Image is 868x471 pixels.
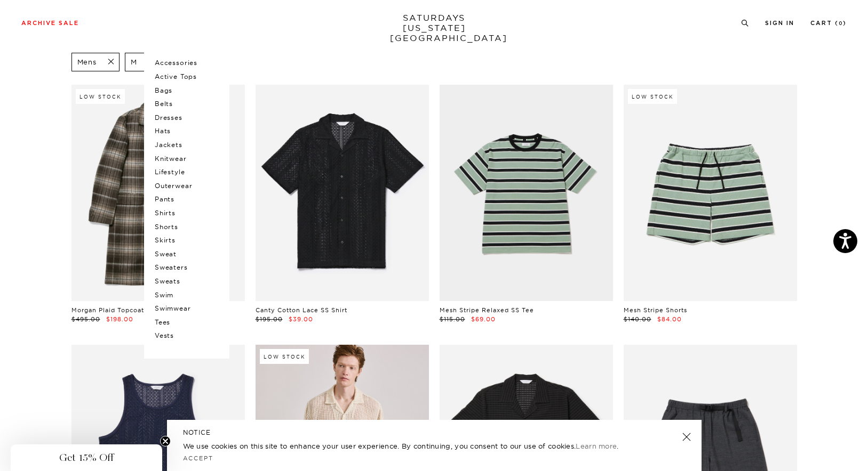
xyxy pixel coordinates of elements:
[21,20,79,26] a: Archive Sale
[155,206,219,220] p: Shirts
[155,111,219,125] p: Dresses
[131,58,137,67] p: M
[155,247,219,261] p: Sweat
[77,58,97,67] p: Mens
[155,315,219,329] p: Tees
[155,192,219,206] p: Pants
[440,306,534,314] a: Mesh Stripe Relaxed SS Tee
[624,315,651,323] span: $140.00
[155,152,219,166] p: Knitwear
[183,454,214,462] a: Accept
[155,302,219,315] p: Swimwear
[260,349,309,364] div: Low Stock
[183,428,686,437] h5: NOTICE
[155,84,219,98] p: Bags
[256,306,347,314] a: Canty Cotton Lace SS Shirt
[624,306,687,314] a: Mesh Stripe Shorts
[59,451,114,464] span: Get 15% Off
[155,56,219,70] p: Accessories
[440,315,465,323] span: $115.00
[471,315,496,323] span: $69.00
[628,89,677,104] div: Low Stock
[390,13,478,43] a: SATURDAYS[US_STATE][GEOGRAPHIC_DATA]
[155,165,219,179] p: Lifestyle
[839,21,843,26] small: 0
[11,444,162,471] div: Get 15% OffClose teaser
[155,138,219,152] p: Jackets
[810,20,847,26] a: Cart (0)
[160,436,171,446] button: Close teaser
[765,20,794,26] a: Sign In
[155,70,219,84] p: Active Tops
[155,261,219,274] p: Sweaters
[155,124,219,138] p: Hats
[657,315,682,323] span: $84.00
[155,97,219,111] p: Belts
[155,220,219,234] p: Shorts
[155,329,219,343] p: Vests
[256,315,283,323] span: $195.00
[155,233,219,247] p: Skirts
[71,315,100,323] span: $495.00
[155,274,219,288] p: Sweats
[576,442,617,450] a: Learn more
[106,315,133,323] span: $198.00
[155,288,219,302] p: Swim
[289,315,313,323] span: $39.00
[71,306,144,314] a: Morgan Plaid Topcoat
[183,441,648,451] p: We use cookies on this site to enhance your user experience. By continuing, you consent to our us...
[155,179,219,193] p: Outerwear
[76,89,125,104] div: Low Stock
